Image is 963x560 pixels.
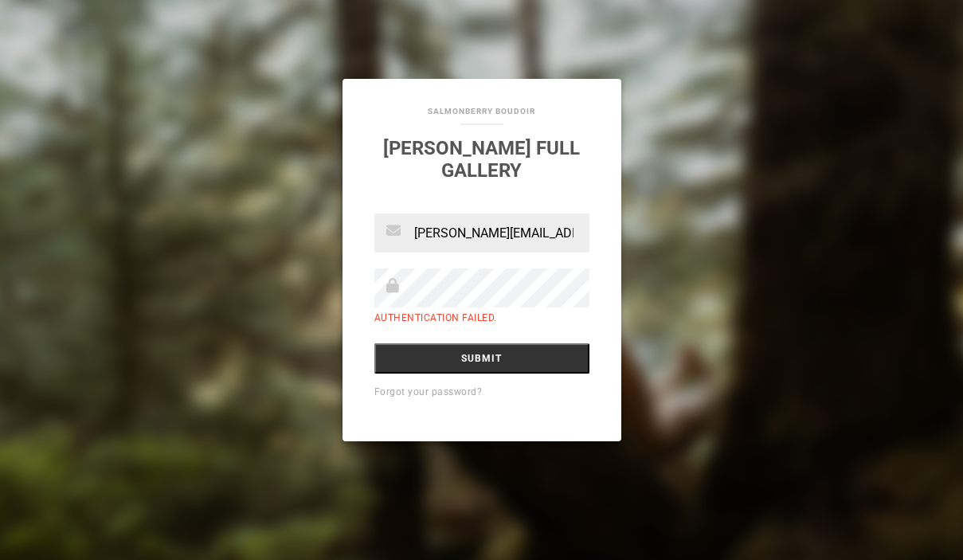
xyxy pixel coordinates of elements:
a: Salmonberry Boudoir [428,107,535,116]
a: Forgot your password? [374,386,483,397]
a: [PERSON_NAME] Full Gallery [383,137,580,182]
input: Submit [374,343,589,374]
input: Email [374,213,589,253]
label: Authentication failed. [374,312,497,323]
